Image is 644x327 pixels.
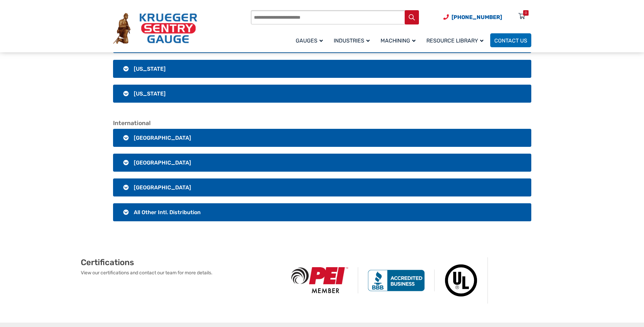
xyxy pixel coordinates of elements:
[113,13,197,44] img: Krueger Sentry Gauge
[422,32,490,48] a: Resource Library
[490,33,531,47] a: Contact Us
[435,257,488,304] img: Underwriters Laboratories
[134,66,166,72] span: [US_STATE]
[134,90,166,97] span: [US_STATE]
[334,37,370,44] span: Industries
[134,209,201,216] span: All Other Intl. Distribution
[134,184,191,191] span: [GEOGRAPHIC_DATA]
[81,269,282,276] p: View our certifications and contact our team for more details.
[292,32,330,48] a: Gauges
[426,37,483,44] span: Resource Library
[296,37,323,44] span: Gauges
[358,270,435,291] img: BBB
[443,13,502,21] a: Phone Number (920) 434-8860
[81,257,282,268] h2: Certifications
[134,135,191,141] span: [GEOGRAPHIC_DATA]
[330,32,376,48] a: Industries
[113,120,531,127] h2: International
[525,10,527,16] div: 0
[452,14,502,20] span: [PHONE_NUMBER]
[134,159,191,166] span: [GEOGRAPHIC_DATA]
[376,32,422,48] a: Machining
[381,37,416,44] span: Machining
[494,37,527,44] span: Contact Us
[282,267,358,293] img: PEI Member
